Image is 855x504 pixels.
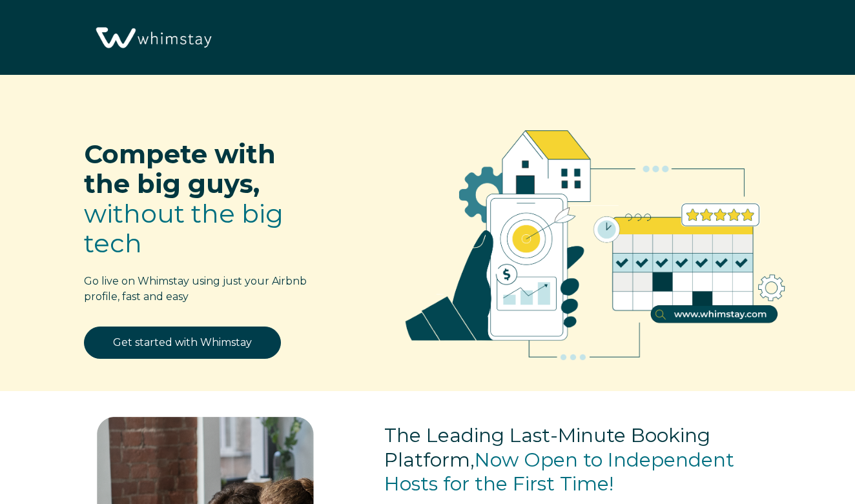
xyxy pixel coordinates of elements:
a: Get started with Whimstay [84,327,281,359]
span: The Leading Last-Minute Booking Platform, [384,423,710,472]
img: RBO Ilustrations-02 [375,94,816,383]
span: Compete with the big guys, [84,138,276,199]
span: Go live on Whimstay using just your Airbnb profile, fast and easy [84,275,307,303]
span: without the big tech [84,197,283,259]
span: Now Open to Independent Hosts for the First Time! [384,448,734,496]
img: Whimstay Logo-02 1 [90,6,215,70]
